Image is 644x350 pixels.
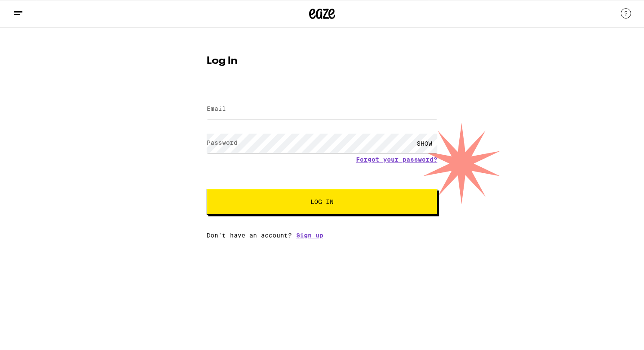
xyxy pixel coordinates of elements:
[207,232,437,239] div: Don't have an account?
[296,232,323,239] a: Sign up
[207,105,226,112] label: Email
[207,139,238,146] label: Password
[207,189,437,215] button: Log In
[207,100,437,119] input: Email
[412,134,437,153] div: SHOW
[207,56,437,66] h1: Log In
[310,199,334,205] span: Log In
[356,156,437,163] a: Forgot your password?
